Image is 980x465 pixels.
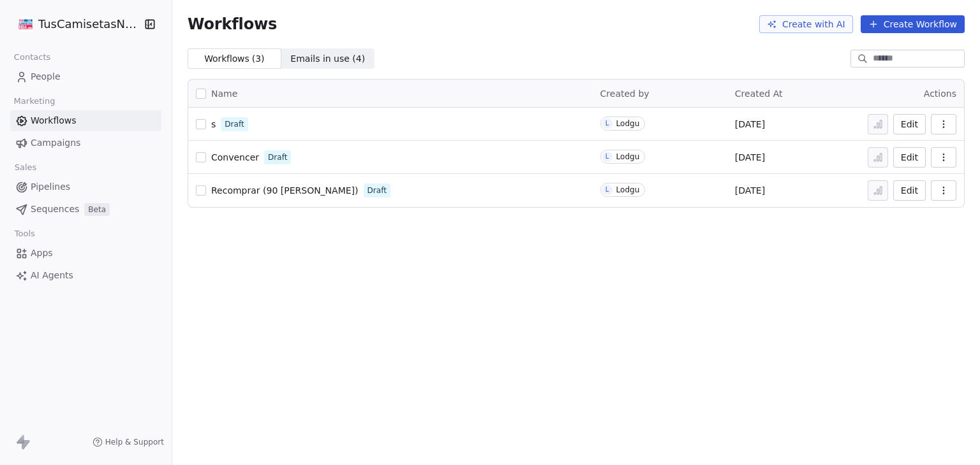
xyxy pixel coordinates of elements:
[605,185,609,195] div: L
[735,118,765,131] span: [DATE]
[268,152,287,163] span: Draft
[924,89,956,99] span: Actions
[861,15,965,33] button: Create Workflow
[38,16,140,32] span: TusCamisetasNBA
[10,66,161,87] a: People
[9,224,40,243] span: Tools
[18,17,33,32] img: tuscamisetasnba.jpg
[15,13,136,35] button: TusCamisetasNBA
[10,110,161,131] a: Workflows
[605,152,609,162] div: L
[31,70,61,83] span: People
[211,151,259,164] a: Convencer
[735,151,765,164] span: [DATE]
[616,152,640,161] div: Lodgu
[616,119,640,128] div: Lodgu
[211,184,359,197] a: Recomprar (90 [PERSON_NAME])
[10,176,161,197] a: Pipelines
[211,152,259,162] span: Convencer
[10,243,161,264] a: Apps
[759,15,853,33] button: Create with AI
[31,180,70,194] span: Pipelines
[9,158,42,177] span: Sales
[367,185,387,196] span: Draft
[893,180,926,201] button: Edit
[105,437,164,447] span: Help & Support
[93,437,164,447] a: Help & Support
[188,15,277,33] span: Workflows
[84,203,110,216] span: Beta
[31,136,80,150] span: Campaigns
[211,118,216,131] a: s
[31,269,73,282] span: AI Agents
[225,118,244,130] span: Draft
[893,147,926,168] button: Edit
[211,87,237,101] span: Name
[893,114,926,134] button: Edit
[600,89,650,99] span: Created by
[10,265,161,286] a: AI Agents
[31,203,79,216] span: Sequences
[211,119,216,129] span: s
[211,185,359,196] span: Recomprar (90 [PERSON_NAME])
[605,118,609,129] div: L
[10,199,161,220] a: SequencesBeta
[616,185,640,194] div: Lodgu
[735,184,765,197] span: [DATE]
[31,114,77,127] span: Workflows
[8,48,56,67] span: Contacts
[8,92,61,111] span: Marketing
[735,89,783,99] span: Created At
[31,247,53,260] span: Apps
[10,132,161,154] a: Campaigns
[290,52,365,66] span: Emails in use ( 4 )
